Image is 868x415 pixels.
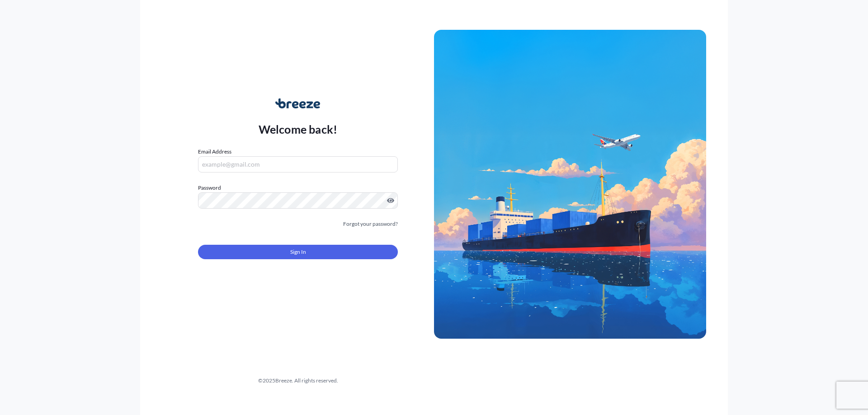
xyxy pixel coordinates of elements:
[198,156,398,173] input: example@gmail.com
[343,219,398,228] a: Forgot your password?
[290,247,306,256] span: Sign In
[387,197,394,204] button: Show password
[198,245,398,259] button: Sign In
[259,122,338,136] p: Welcome back!
[434,30,706,339] img: Ship illustration
[198,147,231,156] label: Email Address
[198,183,398,192] label: Password
[162,376,434,385] div: © 2025 Breeze. All rights reserved.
